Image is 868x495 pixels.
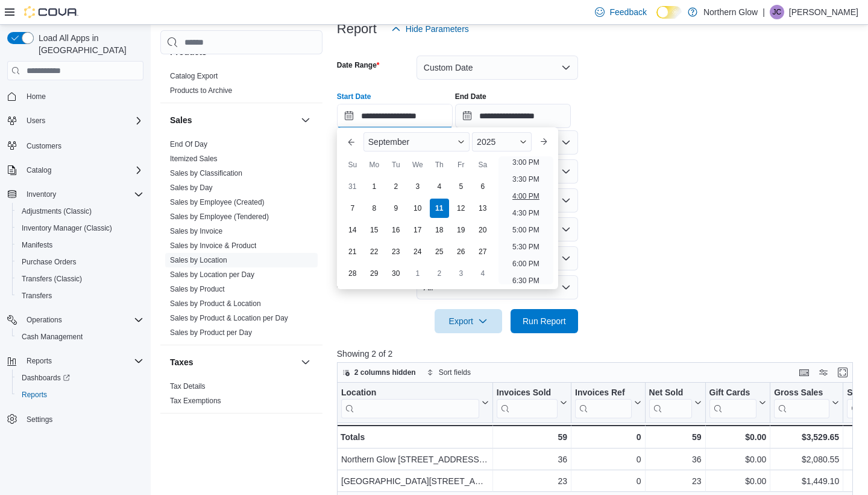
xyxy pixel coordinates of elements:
a: Adjustments (Classic) [17,204,96,219]
span: Sort fields [439,368,471,377]
span: Reports [22,390,47,400]
label: Start Date [337,92,371,101]
span: Transfers (Classic) [22,274,82,284]
span: Inventory [27,190,56,199]
button: Home [2,88,148,105]
div: day-13 [473,199,492,218]
li: 5:30 PM [508,240,544,254]
a: Home [22,89,51,104]
button: Operations [2,311,148,328]
span: Home [27,92,46,101]
div: day-30 [386,264,406,283]
button: Reports [2,353,148,369]
div: Net Sold [649,388,691,399]
span: Dashboards [17,371,143,385]
div: day-31 [343,177,362,196]
span: 2 columns hidden [354,368,416,377]
span: Inventory [22,187,143,202]
a: Sales by Product & Location per Day [170,314,288,322]
div: day-29 [365,264,384,283]
div: Totals [341,430,489,444]
span: JC [773,5,782,19]
div: day-8 [365,199,384,218]
a: Itemized Sales [170,155,218,163]
button: Transfers (Classic) [12,270,148,287]
div: 59 [497,430,567,444]
div: day-2 [430,264,449,283]
a: Dashboards [12,369,148,386]
div: Northern Glow [STREET_ADDRESS][PERSON_NAME] [341,452,489,467]
button: Display options [816,365,831,380]
span: Export [442,309,495,333]
div: day-1 [408,264,427,283]
button: Purchase Orders [12,254,148,270]
div: Net Sold [649,388,691,418]
button: Adjustments (Classic) [12,203,148,220]
div: day-28 [343,264,362,283]
div: $1,449.10 [774,474,839,488]
div: Invoices Ref [575,388,631,418]
span: Users [22,113,143,128]
button: Enter fullscreen [835,365,850,380]
span: Settings [22,412,143,427]
a: Transfers (Classic) [17,272,87,286]
div: 0 [575,474,641,488]
span: 2025 [477,137,495,147]
span: Reports [17,388,143,402]
div: Mo [365,155,384,174]
span: Inventory Manager (Classic) [17,221,143,235]
span: Transfers (Classic) [17,272,143,286]
a: Manifests [17,238,57,252]
div: Invoices Sold [497,388,558,399]
li: 4:30 PM [508,206,544,220]
span: Catalog [22,163,143,177]
button: Location [341,388,489,418]
div: $3,529.65 [774,430,839,444]
button: Previous Month [342,132,361,152]
span: September [368,137,409,147]
div: Taxes [160,379,322,413]
span: Catalog [27,165,51,175]
button: 2 columns hidden [338,365,421,380]
a: Sales by Location per Day [170,270,254,279]
div: Tu [386,155,406,174]
div: $2,080.55 [774,452,839,467]
a: Sales by Invoice [170,227,222,235]
div: Products [160,69,322,103]
button: Next month [534,132,553,152]
button: Invoices Ref [575,388,641,418]
h3: Taxes [170,356,193,368]
button: Custom Date [417,56,578,80]
a: Sales by Employee (Tendered) [170,212,269,221]
span: Dark Mode [656,19,657,19]
h3: Report [337,22,377,36]
a: End Of Day [170,140,207,148]
div: We [408,155,427,174]
button: Settings [2,410,148,428]
div: day-15 [365,220,384,240]
div: Location [341,388,479,418]
div: day-3 [408,177,427,196]
li: 5:00 PM [508,223,544,237]
a: Sales by Day [170,184,213,192]
span: Users [27,116,45,126]
span: Reports [27,356,52,366]
div: Sa [473,155,492,174]
button: Open list of options [561,138,571,147]
span: Adjustments (Classic) [22,206,92,216]
a: Tax Exemptions [170,397,221,405]
button: Sort fields [422,365,476,380]
div: Invoices Ref [575,388,631,399]
div: Fr [451,155,471,174]
button: Transfers [12,287,148,304]
ul: Time [498,156,553,284]
input: Dark Mode [656,6,682,19]
span: Transfers [22,291,52,301]
a: Purchase Orders [17,255,81,269]
span: Operations [27,315,62,325]
div: day-25 [430,242,449,261]
span: Cash Management [17,330,143,344]
div: Gift Cards [709,388,756,399]
button: Taxes [170,356,296,368]
span: Manifests [22,240,52,250]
